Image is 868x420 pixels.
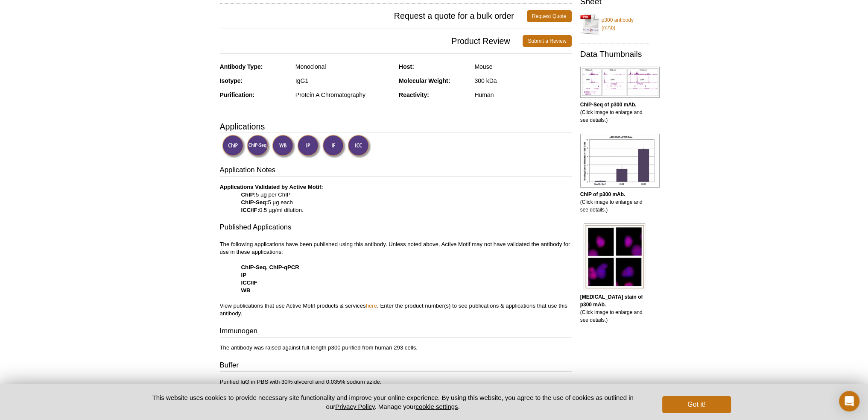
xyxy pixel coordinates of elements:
[241,287,251,294] strong: WB
[580,134,660,188] img: p300 antibody (mAb) tested by ChIP.
[220,77,243,84] strong: Isotype:
[241,264,299,270] strong: ChIP-Seq, ChIP-qPCR
[295,63,392,70] div: Monoclonal
[220,120,572,133] h3: Applications
[399,91,429,98] strong: Reactivity:
[272,135,295,158] img: Western Blot Validated
[295,77,392,85] div: IgG1
[241,199,268,206] strong: ChIP-Seq:
[366,303,377,309] a: here
[220,35,523,47] span: Product Review
[399,77,450,84] strong: Molecular Weight:
[523,35,571,47] a: Submit a Review
[297,135,321,158] img: Immunoprecipitation Validated
[220,91,255,98] strong: Purification:
[220,184,323,190] b: Applications Validated by Active Motif:
[220,63,263,70] strong: Antibody Type:
[662,396,731,413] button: Got it!
[220,241,572,317] p: The following applications have been published using this antibody. Unless noted above, Active Mo...
[241,272,246,278] strong: IP
[580,191,625,197] b: ChIP of p300 mAb.
[220,222,572,234] h3: Published Applications
[295,91,392,99] div: Protein A Chromatography
[220,165,572,177] h3: Application Notes
[348,135,371,158] img: Immunocytochemistry Validated
[839,391,859,411] div: Open Intercom Messenger
[241,191,256,198] strong: ChIP:
[580,191,649,214] p: (Click image to enlarge and see details.)
[247,135,270,158] img: ChIP-Seq Validated
[527,10,572,22] a: Request Quote
[220,344,572,352] p: The antibody was raised against full-length p300 purified from human 293 cells.
[580,101,649,124] p: (Click image to enlarge and see details.)
[241,207,260,213] strong: ICC/IF:
[580,294,643,308] b: [MEDICAL_DATA] stain of p300 mAb.
[474,77,571,85] div: 300 kDa
[474,63,571,70] div: Mouse
[220,183,572,214] p: 5 µg per ChIP 5 µg each 0.5 µg/ml dilution.
[322,135,346,158] img: Immunofluorescence Validated
[220,326,572,338] h3: Immunogen
[241,279,257,286] strong: ICC/IF
[580,50,649,58] h2: Data Thumbnails
[137,393,649,411] p: This website uses cookies to provide necessary site functionality and improve your online experie...
[222,135,245,158] img: ChIP Validated
[220,378,572,386] p: Purified IgG in PBS with 30% glycerol and 0.035% sodium azide.
[415,403,458,410] button: cookie settings
[220,10,527,22] span: Request a quote for a bulk order
[580,67,660,98] img: p300 antibody (mAb) tested by ChIP-Seq.
[220,360,572,372] h3: Buffer
[580,102,637,108] b: ChIP-Seq of p300 mAb.
[580,11,649,37] a: p300 antibody (mAb)
[474,91,571,99] div: Human
[584,223,645,290] img: p300 antibody (mAb) tested by immunofluorescence.
[335,403,374,410] a: Privacy Policy
[399,63,414,70] strong: Host:
[580,293,649,324] p: (Click image to enlarge and see details.)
